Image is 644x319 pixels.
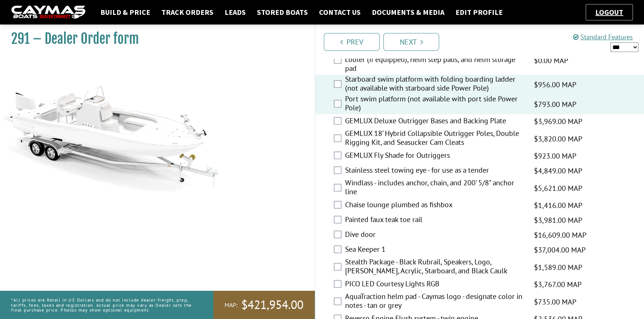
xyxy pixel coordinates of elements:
label: Painted faux teak toe rail [345,215,524,226]
label: Port swim platform (not available with port side Power Pole) [345,94,524,114]
label: GEMLUX 18’ Hybrid Collapsible Outrigger Poles, Double Rigging Kit, and Seasucker Cam Cleats [345,129,524,149]
span: $793.00 MAP [534,99,576,110]
label: Stealth Package - Black Rubrail, Speakers, Logo, [PERSON_NAME], Acrylic, Starboard, and Black Caulk [345,257,524,277]
span: $421,954.00 [241,297,303,313]
ul: Pagination [322,32,644,51]
span: $923.00 MAP [534,150,576,162]
label: AquaTraction helm pad - Caymas logo - designate color in notes - tan or grey [345,292,524,312]
a: Standard Features [573,33,633,41]
label: GEMLUX Deluxe Outrigger Bases and Backing Plate [345,116,524,127]
span: MAP: [225,301,238,309]
a: Contact Us [315,7,364,17]
label: Gray Surf Turf mats in place of standard teak color on cooler (if equipped), helm step pads, and ... [345,46,524,75]
span: $5,621.00 MAP [534,183,582,194]
span: $16,609.00 MAP [534,230,586,241]
label: Chaise lounge plumbed as fishbox [345,200,524,211]
a: Documents & Media [368,7,448,17]
span: $3,767.00 MAP [534,279,581,290]
span: $735.00 MAP [534,296,576,307]
label: Dive door [345,230,524,241]
a: Track Orders [158,7,217,17]
p: *All prices are Retail in US Dollars and do not include dealer freight, prep, tariffs, fees, taxe... [11,294,197,316]
span: $3,981.00 MAP [534,215,582,226]
span: $3,820.00 MAP [534,133,582,144]
span: $3,969.00 MAP [534,116,582,127]
span: $956.00 MAP [534,79,576,90]
label: PICO LED Courtesy Lights RGB [345,279,524,290]
a: Build & Price [97,7,154,17]
span: $1,416.00 MAP [534,200,582,211]
a: Prev [324,33,380,51]
label: Starboard swim platform with folding boarding ladder (not available with starboard side Power Pole) [345,75,524,94]
a: Leads [221,7,249,17]
label: GEMLUX Fly Shade for Outriggers [345,151,524,162]
a: Stored Boats [253,7,312,17]
img: caymas-dealer-connect-2ed40d3bc7270c1d8d7ffb4b79bf05adc795679939227970def78ec6f6c03838.gif [11,6,86,19]
label: Windlass - includes anchor, chain, and 200' 5/8" anchor line [345,178,524,198]
a: Next [383,33,439,51]
label: Sea Keeper 1 [345,245,524,255]
span: $4,849.00 MAP [534,165,582,176]
h1: 291 – Dealer Order form [11,30,296,47]
span: $0.00 MAP [534,55,568,66]
span: $37,004.00 MAP [534,244,585,255]
a: MAP:$421,954.00 [213,291,315,319]
label: Stainless steel towing eye - for use as a tender [345,166,524,176]
a: Edit Profile [452,7,506,17]
span: $1,589.00 MAP [534,262,582,273]
a: Logout [592,7,627,17]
